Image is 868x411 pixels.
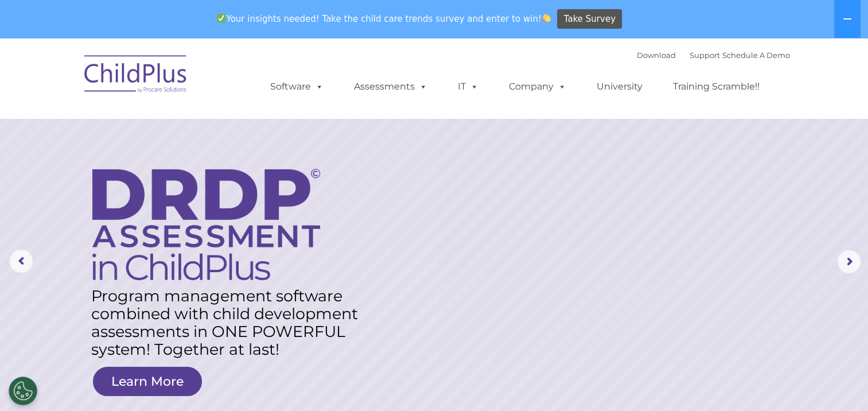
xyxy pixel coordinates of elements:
a: Support [690,51,720,60]
img: 👏 [542,14,551,22]
a: Learn More [93,367,202,396]
a: Schedule A Demo [722,51,790,60]
a: IT [446,75,490,98]
a: Take Survey [557,9,622,29]
a: University [585,75,654,98]
img: ChildPlus by Procare Solutions [79,47,193,104]
img: ✅ [217,14,225,22]
rs-layer: Program management software combined with child development assessments in ONE POWERFUL system! T... [91,287,369,358]
span: Last name [159,76,194,84]
span: Phone number [159,123,208,131]
span: Your insights needed! Take the child care trends survey and enter to win! [212,7,556,30]
span: Take Survey [564,9,616,29]
a: Training Scramble!! [661,75,771,98]
a: Company [497,75,578,98]
a: Software [259,75,335,98]
a: Assessments [342,75,439,98]
font: | [637,51,790,60]
button: Cookies Settings [9,377,37,405]
a: Download [637,51,676,60]
img: DRDP Assessment in ChildPlus [92,169,320,280]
